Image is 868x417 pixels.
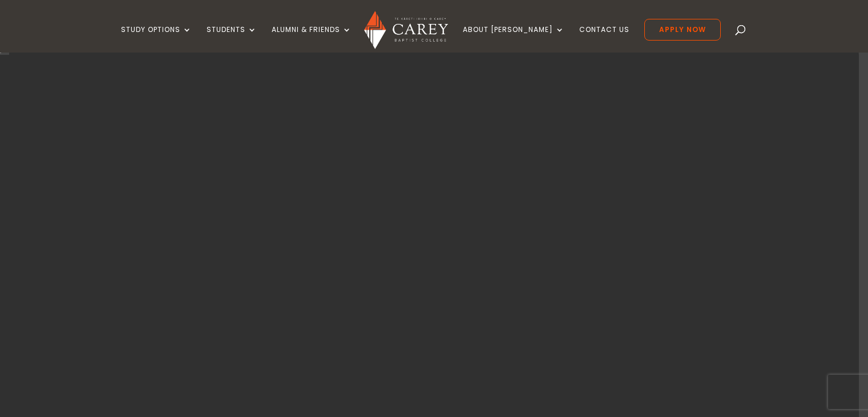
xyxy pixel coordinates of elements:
a: Apply Now [644,19,721,41]
a: Alumni & Friends [272,26,352,53]
img: Carey Baptist College [364,11,448,49]
a: Study Options [121,26,192,53]
a: About [PERSON_NAME] [463,26,564,53]
a: Contact Us [579,26,629,53]
a: Students [207,26,257,53]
